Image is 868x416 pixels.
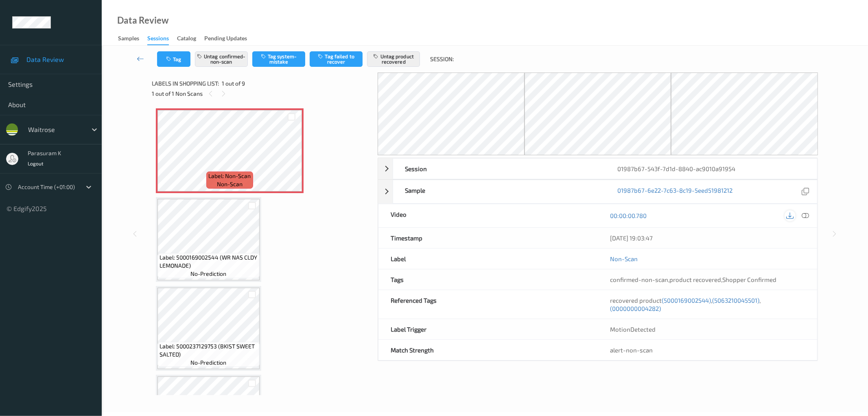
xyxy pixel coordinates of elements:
[378,228,598,248] div: Timestamp
[378,204,598,227] div: Video
[252,51,305,67] button: Tag system-mistake
[177,34,196,44] div: Catalog
[378,249,598,269] div: Label
[310,51,363,67] button: Tag failed to recover
[222,79,245,88] span: 1 out of 9
[610,255,638,263] a: Non-Scan
[378,180,818,204] div: Sample01987b67-6e22-7c63-8c19-5eed51981212
[208,172,251,180] span: Label: Non-Scan
[217,180,243,188] span: non-scan
[378,158,818,179] div: Session01987b67-543f-7d1d-8840-ac9010a91954
[177,33,204,44] a: Catalog
[617,186,732,197] a: 01987b67-6e22-7c63-8c19-5eed51981212
[610,297,761,312] span: recovered product , ,
[610,234,805,242] div: [DATE] 19:03:47
[722,276,776,283] span: Shopper Confirmed
[610,211,647,220] a: 00:00:00.780
[367,51,420,67] button: Untag product recovered
[190,359,226,367] span: no-prediction
[117,16,168,24] div: Data Review
[378,340,598,360] div: Match Strength
[118,34,139,44] div: Samples
[605,158,817,179] div: 01987b67-543f-7d1d-8840-ac9010a91954
[160,342,258,359] span: Label: 5000237129753 (BKIST SWEET SALTED)
[118,33,147,44] a: Samples
[160,253,258,270] span: Label: 5000169002544 (WR NAS CLDY LEMONADE)
[712,297,759,304] span: (5063210045501)
[610,305,661,312] span: (0000000004282)
[152,88,372,99] div: 1 out of 1 Non Scans
[610,276,776,283] span: , ,
[157,51,190,67] button: Tag
[378,269,598,290] div: Tags
[378,319,598,339] div: Label Trigger
[378,290,598,319] div: Referenced Tags
[204,33,255,44] a: Pending Updates
[393,158,605,179] div: Session
[147,34,169,45] div: Sessions
[598,319,817,339] div: MotionDetected
[662,297,711,304] span: (5000169002544)
[610,276,668,283] span: confirmed-non-scan
[152,79,219,88] span: Labels in shopping list:
[195,51,248,67] button: Untag confirmed-non-scan
[610,346,805,354] div: alert-non-scan
[669,276,721,283] span: product recovered
[147,33,177,45] a: Sessions
[393,180,605,203] div: Sample
[431,55,454,63] span: Session:
[190,270,226,278] span: no-prediction
[204,34,247,44] div: Pending Updates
